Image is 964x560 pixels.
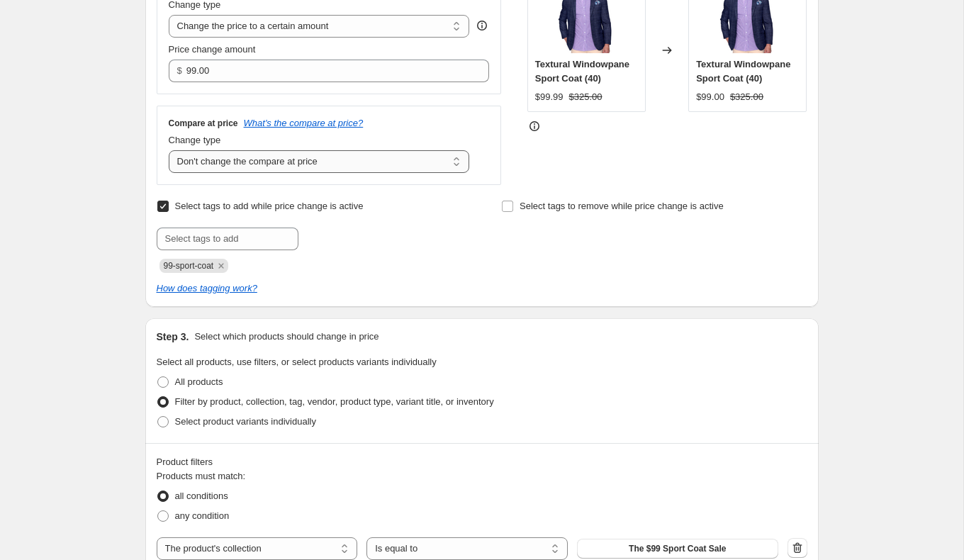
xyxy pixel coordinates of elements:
[169,118,238,129] h3: Compare at price
[629,543,726,554] span: The $99 Sport Coat Sale
[175,396,494,407] span: Filter by product, collection, tag, vendor, product type, variant title, or inventory
[730,90,763,104] strike: $325.00
[164,261,214,271] span: 99-sport-coat
[175,376,223,387] span: All products
[194,330,379,344] p: Select which products should change in price
[169,135,221,145] span: Change type
[175,491,228,501] span: all conditions
[535,90,564,104] div: $99.99
[186,60,468,82] input: 80.00
[696,59,790,84] span: Textural Windowpane Sport Coat (40)
[577,539,778,559] button: The $99 Sport Coat Sale
[244,118,364,128] button: What's the compare at price?
[177,65,182,76] span: $
[157,228,298,250] input: Select tags to add
[569,90,602,104] strike: $325.00
[157,283,257,293] a: How does tagging work?
[157,455,807,469] div: Product filters
[475,18,489,33] div: help
[696,90,724,104] div: $99.00
[175,416,316,427] span: Select product variants individually
[215,259,228,272] button: Remove 99-sport-coat
[157,330,189,344] h2: Step 3.
[175,201,364,211] span: Select tags to add while price change is active
[157,471,246,481] span: Products must match:
[157,357,437,367] span: Select all products, use filters, or select products variants individually
[175,510,230,521] span: any condition
[169,44,256,55] span: Price change amount
[520,201,724,211] span: Select tags to remove while price change is active
[535,59,629,84] span: Textural Windowpane Sport Coat (40)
